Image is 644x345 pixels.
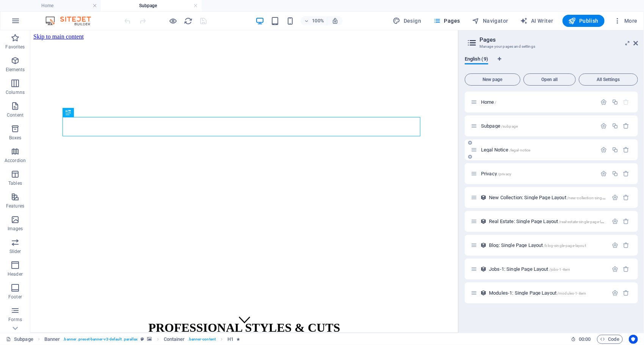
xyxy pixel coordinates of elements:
[612,147,618,153] div: Duplicate
[487,195,608,200] div: New Collection: Single Page Layout/new-collection-single-page-layout
[623,123,630,129] div: Remove
[563,15,605,27] button: Publish
[487,290,608,295] div: Modules-1: Single Page Layout/modules-1-item
[481,147,530,153] span: Legal Notice
[487,219,608,224] div: Real Estate: Single Page Layout/real-estate-single-page-layout
[623,99,630,105] div: The startpage cannot be deleted
[479,43,623,50] h3: Manage your pages and settings
[501,124,518,128] span: /subpage
[567,196,627,200] span: /new-collection-single-page-layout
[517,15,556,27] button: AI Writer
[612,242,618,248] div: Settings
[480,194,487,201] div: This layout is used as a template for all items (e.g. a blog post) of this collection. The conten...
[430,15,463,27] button: Pages
[141,337,144,341] i: This element is a customizable preset
[487,267,608,272] div: Jobs-1: Single Page Layout/jobs-1-item
[623,194,630,201] div: Remove
[489,195,626,200] span: Click to open page
[479,123,597,128] div: Subpage/subpage
[480,290,487,296] div: This layout is used as a template for all items (e.g. a blog post) of this collection. The conten...
[44,335,60,344] span: Click to select. Double-click to edit
[469,15,511,27] button: Navigator
[549,267,570,272] span: /jobs-1-item
[472,17,508,25] span: Navigator
[623,218,630,225] div: Remove
[8,226,23,232] p: Images
[479,100,597,105] div: Home/
[480,218,487,225] div: This layout is used as a template for all items (e.g. a blog post) of this collection. The conten...
[612,218,618,225] div: Settings
[465,73,520,86] button: New page
[489,242,586,248] span: Click to open page
[601,147,607,153] div: Settings
[8,317,22,323] p: Forms
[481,123,518,129] span: Subpage
[6,89,25,95] p: Columns
[481,171,511,176] span: Click to open page
[147,337,152,341] i: This element contains a background
[481,99,497,105] span: Click to open page
[612,170,618,177] div: Duplicate
[5,158,26,164] p: Accordion
[579,73,638,86] button: All Settings
[479,147,597,152] div: Legal Notice/legal-notice
[623,170,630,177] div: Remove
[9,248,21,254] p: Slider
[6,67,25,73] p: Elements
[9,135,22,141] p: Boxes
[184,17,193,25] i: Reload page
[571,335,591,344] h6: Session time
[44,335,240,344] nav: breadcrumb
[468,77,517,82] span: New page
[164,335,185,344] span: Click to select. Double-click to edit
[600,335,619,344] span: Code
[623,290,630,296] div: Remove
[601,170,607,177] div: Settings
[611,15,641,27] button: More
[332,17,338,24] i: On resize automatically adjust zoom level to fit chosen device.
[5,44,25,50] p: Favorites
[557,291,586,295] span: /modules-1-item
[480,242,487,248] div: This layout is used as a template for all items (e.g. a blog post) of this collection. The conten...
[487,243,608,248] div: Blog: Single Page Layout/blog-single-page-layout
[390,15,425,27] div: Design (Ctrl+Alt+Y)
[7,112,24,118] p: Content
[582,77,635,82] span: All Settings
[479,171,597,176] div: Privacy/privacy
[623,266,630,272] div: Remove
[433,17,460,25] span: Pages
[227,335,233,344] span: Click to select. Double-click to edit
[480,266,487,272] div: This layout is used as a template for all items (e.g. a blog post) of this collection. The conten...
[489,219,611,224] span: Click to open page
[63,335,138,344] span: . banner .preset-banner-v3-default .parallax
[44,16,100,25] img: Editor Logo
[393,17,421,25] span: Design
[8,271,23,277] p: Header
[569,17,599,25] span: Publish
[509,148,531,152] span: /legal-notice
[237,337,240,341] i: Element contains an animation
[612,290,618,296] div: Settings
[101,2,202,10] h4: Subpage
[312,16,324,25] h6: 100%
[597,335,623,344] button: Code
[6,335,33,344] a: Click to cancel selection. Double-click to open Pages
[479,36,638,43] h2: Pages
[614,17,638,25] span: More
[579,335,591,344] span: 00 00
[612,99,618,105] div: Duplicate
[6,203,24,209] p: Features
[623,242,630,248] div: Remove
[489,290,586,296] span: Click to open page
[623,147,630,153] div: Remove
[520,17,553,25] span: AI Writer
[559,220,611,224] span: /real-estate-single-page-layout
[465,55,488,65] span: English (9)
[8,180,22,186] p: Tables
[584,336,585,342] span: :
[601,123,607,129] div: Settings
[612,194,618,201] div: Settings
[3,3,53,9] a: Skip to main content
[495,100,497,105] span: /
[169,16,178,25] button: Click here to leave preview mode and continue editing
